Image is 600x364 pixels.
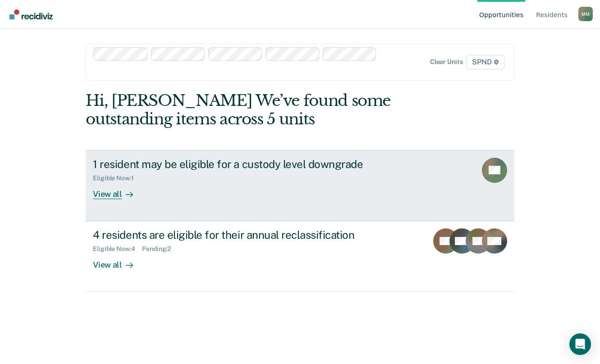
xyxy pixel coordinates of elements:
[9,9,53,19] img: Recidiviz
[430,58,463,66] div: Clear units
[86,91,428,128] div: Hi, [PERSON_NAME] We’ve found some outstanding items across 5 units
[93,158,409,171] div: 1 resident may be eligible for a custody level downgrade
[578,7,593,21] div: M M
[569,333,591,355] div: Open Intercom Messenger
[86,150,514,221] a: 1 resident may be eligible for a custody level downgradeEligible Now:1View all
[578,7,593,21] button: Profile dropdown button
[93,253,143,270] div: View all
[93,228,409,241] div: 4 residents are eligible for their annual reclassification
[93,174,141,182] div: Eligible Now : 1
[466,55,504,69] span: SPND
[86,221,514,292] a: 4 residents are eligible for their annual reclassificationEligible Now:4Pending:2View all
[93,182,143,199] div: View all
[93,245,142,253] div: Eligible Now : 4
[142,245,178,253] div: Pending : 2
